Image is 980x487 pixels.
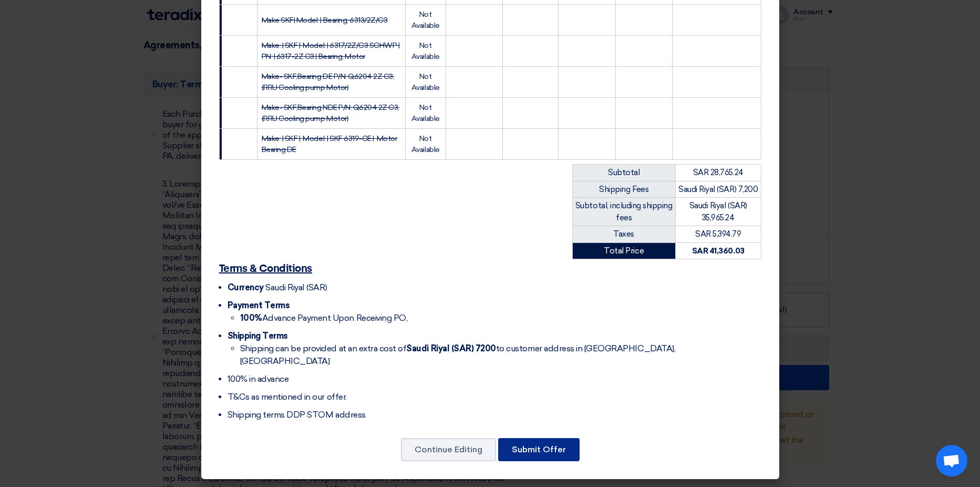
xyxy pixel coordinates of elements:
span: Payment Terms [228,300,290,310]
span: Currency [228,282,264,292]
strike: Make: | SKF | Model: | SKF 6319-CE | Motor Bearing DE [262,134,397,154]
span: Not Available [411,41,440,61]
span: Saudi Riyal (SAR) 35,965.24 [689,201,747,222]
span: SAR 5,394.79 [695,229,741,239]
li: 100% in advance [228,373,761,385]
td: Shipping Fees [572,181,675,198]
span: Not Available [411,10,440,30]
button: Continue Editing [401,438,496,461]
span: Saudi Riyal (SAR) [265,282,327,292]
strike: Make- SKF,Bearing DE P/N: Q6204 2Z C3, (RRU Cooling pump Motor) [262,72,395,92]
div: Open chat [936,445,967,476]
span: Advance Payment Upon Receiving PO, [240,313,408,323]
li: Shipping terms DDP STOM address [228,409,761,421]
td: Subtotal, including shipping fees [572,198,675,226]
td: Taxes [572,226,675,243]
li: Shipping can be provided at an extra cost of to customer address in [GEOGRAPHIC_DATA], [GEOGRAPHI... [240,342,761,368]
td: Total Price [572,242,675,259]
strong: 100% [240,313,262,323]
td: Subtotal [572,165,675,181]
strike: Make- SKF,Bearing NDE P/N: Q6204 2Z C3, (RRU Cooling pump Motor) [262,103,399,123]
span: Saudi Riyal (SAR) 7,200 [678,185,758,194]
span: Not Available [411,72,440,92]
strike: Make SKF| Model: | Bearing; 6313/2Z/C3 [262,16,388,25]
span: Shipping Terms [228,331,288,341]
u: Terms & Conditions [219,263,312,274]
td: SAR 28,765.24 [675,165,761,181]
span: Not Available [411,134,440,154]
strong: SAR 41,360.03 [692,246,745,256]
span: Not Available [411,103,440,123]
strong: Saudi Riyal (SAR) 7200 [406,343,496,353]
button: Submit Offer [498,438,580,461]
li: T&Cs as mentioned in our offer. [228,391,761,403]
strike: Make: | SKF | Model: | 6317/2Z/C3 SCHWP | PN: | 6317-2Z C3 | Bearing, Motor [262,41,400,61]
